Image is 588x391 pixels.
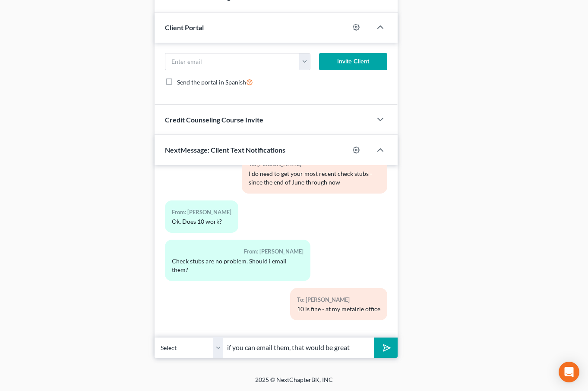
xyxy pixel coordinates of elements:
[297,305,380,313] div: 10 is fine - at my metairie office
[165,146,285,154] span: NextMessage: Client Text Notifications
[224,337,374,358] input: Say something...
[172,257,303,274] div: Check stubs are no problem. Should i email them?
[172,247,303,256] div: From: [PERSON_NAME]
[172,217,231,226] div: Ok. Does 10 work?
[48,375,540,391] div: 2025 © NextChapterBK, INC
[165,116,263,124] span: Credit Counseling Course Invite
[319,53,388,70] button: Invite Client
[249,169,380,187] div: I do need to get your most recent check stubs - since the end of June through now
[165,53,300,70] input: Enter email
[165,23,204,31] span: Client Portal
[172,207,231,217] div: From: [PERSON_NAME]
[297,295,380,305] div: To: [PERSON_NAME]
[559,362,579,382] div: Open Intercom Messenger
[177,78,246,86] span: Send the portal in Spanish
